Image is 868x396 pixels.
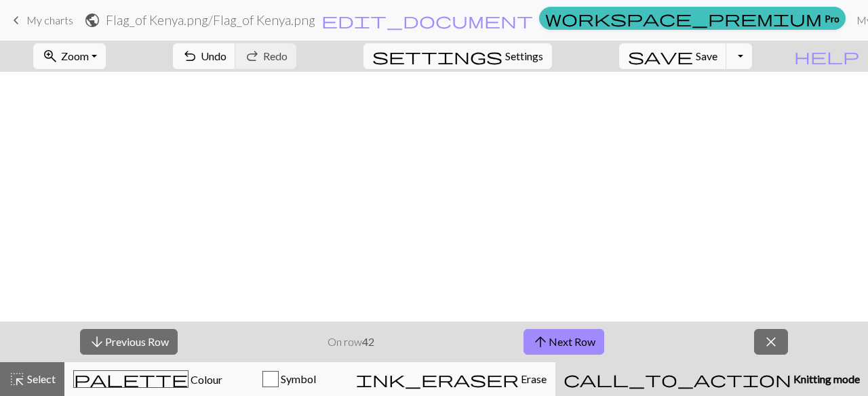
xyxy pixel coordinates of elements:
button: Symbol [231,362,347,396]
span: ink_eraser [356,370,519,389]
button: Next Row [524,329,604,355]
span: public [84,11,100,30]
span: undo [182,47,198,66]
strong: 42 [362,335,374,348]
span: help [794,47,859,66]
span: Undo [201,49,226,62]
span: arrow_upward [532,332,549,351]
button: SettingsSettings [363,43,552,69]
span: Settings [505,48,543,64]
span: highlight_alt [9,370,25,389]
span: keyboard_arrow_left [8,11,24,30]
button: Zoom [33,43,106,69]
span: zoom_in [42,47,58,66]
a: My charts [8,9,73,32]
span: close [763,332,779,351]
i: Settings [372,48,502,64]
span: settings [372,47,502,66]
span: Select [25,372,56,385]
span: edit_document [321,11,533,30]
button: Colour [64,362,231,396]
span: palette [74,370,188,389]
span: save [628,47,693,66]
span: Save [696,49,717,62]
button: Previous Row [80,329,178,355]
button: Undo [173,43,236,69]
span: Zoom [61,49,89,62]
span: My charts [26,14,73,26]
h2: Flag_of Kenya.png / Flag_of Kenya.png [106,12,315,28]
span: workspace_premium [545,9,822,28]
button: Knitting mode [555,362,868,396]
button: Save [619,43,727,69]
span: Symbol [279,372,316,385]
span: Knitting mode [791,372,860,385]
span: Colour [189,373,222,386]
span: call_to_action [564,370,791,389]
span: arrow_downward [89,332,105,351]
p: On row [328,334,374,350]
span: Erase [519,372,547,385]
a: Pro [539,7,846,30]
button: Erase [347,362,555,396]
